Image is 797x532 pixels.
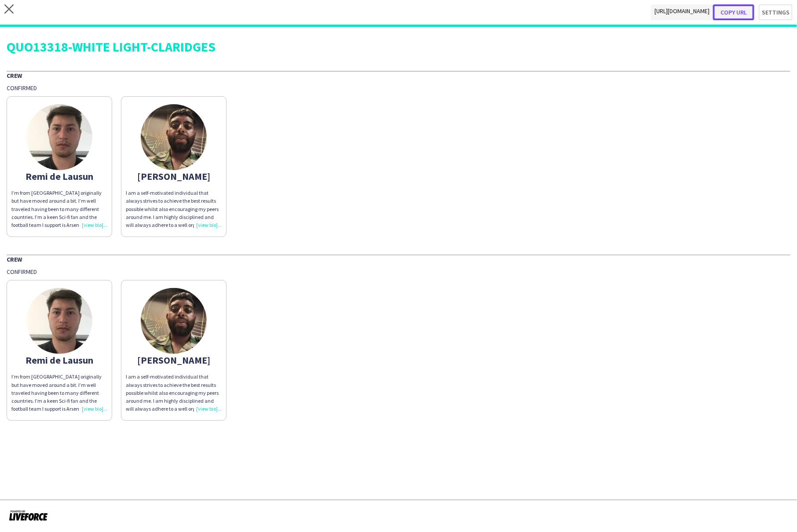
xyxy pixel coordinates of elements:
[141,104,207,170] img: thumb-62a9004dbb143.jpg
[7,71,790,80] div: Crew
[7,40,790,53] div: QUO13318-WHITE LIGHT-CLARIDGES
[7,268,790,276] div: Confirmed
[126,356,222,364] div: [PERSON_NAME]
[11,356,107,364] div: Remi de Lausun
[26,104,92,170] img: thumb-6305e81ab0f21.jpg
[9,509,48,521] img: Powered by Liveforce
[713,4,754,20] button: Copy url
[126,172,222,180] div: [PERSON_NAME]
[651,4,713,20] span: [URL][DOMAIN_NAME]
[7,84,790,92] div: Confirmed
[26,288,92,354] img: thumb-6305e81ab0f21.jpg
[11,373,107,413] div: I’m from [GEOGRAPHIC_DATA] originally but have moved around a bit. I’m well traveled having been ...
[11,189,107,229] div: I’m from [GEOGRAPHIC_DATA] originally but have moved around a bit. I’m well traveled having been ...
[11,172,107,180] div: Remi de Lausun
[7,255,790,263] div: Crew
[126,373,222,413] div: I am a self-motivated individual that always strives to achieve the best results possible whilst ...
[141,288,207,354] img: thumb-62a9004dbb143.jpg
[126,189,222,229] div: I am a self-motivated individual that always strives to achieve the best results possible whilst ...
[759,4,793,20] button: Settings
